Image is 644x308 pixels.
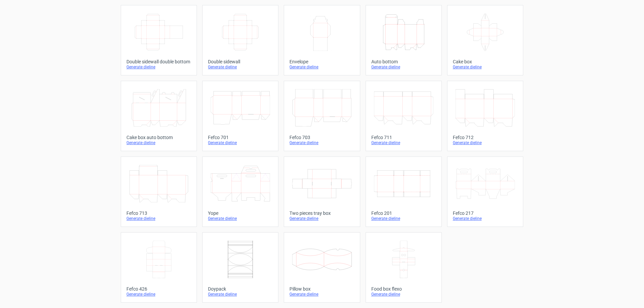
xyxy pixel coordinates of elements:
div: Cake box [453,59,518,64]
div: Generate dieline [208,216,273,221]
div: Doypack [208,286,273,292]
div: Yope [208,210,273,216]
div: Fefco 426 [126,286,191,292]
div: Cake box auto bottom [126,135,191,140]
div: Fefco 703 [289,135,354,140]
div: Generate dieline [289,216,354,221]
div: Generate dieline [126,216,191,221]
a: Auto bottomGenerate dieline [366,5,442,75]
a: Fefco 711Generate dieline [366,81,442,151]
a: Cake boxGenerate dieline [447,5,523,75]
div: Two pieces tray box [289,210,354,216]
div: Generate dieline [208,292,273,297]
a: YopeGenerate dieline [202,157,278,227]
div: Pillow box [289,286,354,292]
div: Food box flexo [371,286,436,292]
div: Envelope [289,59,354,64]
a: DoypackGenerate dieline [202,232,278,303]
div: Generate dieline [371,64,436,70]
div: Fefco 217 [453,210,518,216]
div: Generate dieline [371,140,436,145]
a: Fefco 703Generate dieline [284,81,360,151]
a: Food box flexoGenerate dieline [366,232,442,303]
a: Double sidewall double bottomGenerate dieline [121,5,197,75]
div: Generate dieline [453,216,518,221]
div: Generate dieline [126,140,191,145]
a: Fefco 201Generate dieline [366,157,442,227]
div: Generate dieline [289,292,354,297]
div: Fefco 201 [371,210,436,216]
a: Fefco 701Generate dieline [202,81,278,151]
div: Fefco 713 [126,210,191,216]
div: Generate dieline [371,216,436,221]
a: Fefco 426Generate dieline [121,232,197,303]
div: Fefco 701 [208,135,273,140]
div: Generate dieline [289,64,354,70]
div: Auto bottom [371,59,436,64]
div: Generate dieline [289,140,354,145]
a: Pillow boxGenerate dieline [284,232,360,303]
a: Cake box auto bottomGenerate dieline [121,81,197,151]
div: Generate dieline [453,64,518,70]
a: Fefco 712Generate dieline [447,81,523,151]
div: Generate dieline [126,64,191,70]
div: Generate dieline [371,292,436,297]
div: Generate dieline [208,64,273,70]
div: Generate dieline [208,140,273,145]
div: Fefco 711 [371,135,436,140]
div: Double sidewall double bottom [126,59,191,64]
div: Generate dieline [453,140,518,145]
div: Double sidewall [208,59,273,64]
div: Generate dieline [126,292,191,297]
a: Two pieces tray boxGenerate dieline [284,157,360,227]
a: Fefco 713Generate dieline [121,157,197,227]
a: Double sidewallGenerate dieline [202,5,278,75]
a: Fefco 217Generate dieline [447,157,523,227]
div: Fefco 712 [453,135,518,140]
a: EnvelopeGenerate dieline [284,5,360,75]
